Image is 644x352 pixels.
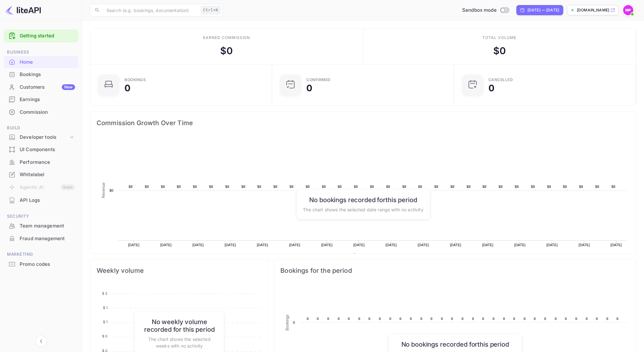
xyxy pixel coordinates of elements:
[460,7,511,14] div: Switch to Production mode
[303,196,423,203] h6: No bookings recorded for this period
[348,317,350,321] text: 0
[418,185,422,189] text: $0
[4,68,78,81] div: Bookings
[524,317,526,321] text: 0
[4,144,78,155] a: UI Components
[4,29,78,42] div: Getting started
[493,44,506,58] div: $ 0
[4,194,78,206] a: API Logs
[177,185,181,189] text: $0
[4,81,78,93] a: CustomersNew
[575,317,577,321] text: 0
[555,317,557,321] text: 0
[515,185,519,189] text: $0
[321,243,333,247] text: [DATE]
[338,185,342,189] text: $0
[4,194,78,207] div: API Logs
[20,32,75,40] a: Getting started
[610,243,622,247] text: [DATE]
[4,132,78,143] div: Developer tools
[462,317,463,321] text: 0
[161,185,165,189] text: $0
[327,317,329,321] text: 0
[488,84,494,93] div: 0
[306,78,331,82] div: Confirmed
[4,156,78,169] div: Performance
[4,125,78,131] span: Build
[62,84,75,90] div: New
[386,185,390,189] text: $0
[623,5,633,15] img: Mark Philip
[450,185,455,189] text: $0
[35,336,47,347] button: Collapse navigation
[20,96,75,103] div: Earnings
[103,305,107,310] tspan: $ 1
[209,185,213,189] text: $0
[513,317,515,321] text: 0
[289,243,300,247] text: [DATE]
[399,317,401,321] text: 0
[20,171,75,178] div: Whitelabel
[499,185,503,189] text: $0
[145,185,149,189] text: $0
[124,84,131,93] div: 0
[472,317,474,321] text: 0
[4,258,78,270] a: Promo codes
[129,185,133,189] text: $0
[4,213,78,220] span: Security
[534,317,536,321] text: 0
[531,185,535,189] text: $0
[516,5,563,15] div: Click to change the date range period
[293,321,295,324] text: 0
[317,317,319,321] text: 0
[4,169,78,180] a: Whitelabel
[595,185,599,189] text: $0
[482,185,487,189] text: $0
[546,243,558,247] text: [DATE]
[565,317,567,321] text: 0
[338,317,340,321] text: 0
[467,185,471,189] text: $0
[611,185,615,189] text: $0
[306,185,310,189] text: $0
[4,106,78,118] div: Commission
[160,243,172,247] text: [DATE]
[20,71,75,78] div: Bookings
[307,317,309,321] text: 0
[20,222,75,230] div: Team management
[201,6,220,14] div: Ctrl+K
[193,185,197,189] text: $0
[482,317,484,321] text: 0
[322,185,326,189] text: $0
[20,134,69,141] div: Developer tools
[410,317,412,321] text: 0
[368,317,370,321] text: 0
[353,243,365,247] text: [DATE]
[370,185,374,189] text: $0
[124,78,146,82] div: Bookings
[20,197,75,204] div: API Logs
[4,93,78,106] div: Earnings
[225,243,236,247] text: [DATE]
[20,159,75,166] div: Performance
[103,4,198,16] input: Search (e.g. bookings, documentation)
[354,185,358,189] text: $0
[20,59,75,66] div: Home
[128,243,139,247] text: [DATE]
[386,243,397,247] text: [DATE]
[4,251,78,258] span: Marketing
[141,318,218,333] h6: No weekly volume recorded for this period
[493,317,494,321] text: 0
[527,7,559,13] div: [DATE] — [DATE]
[306,84,312,93] div: 0
[5,5,41,15] img: LiteAPI logo
[430,317,432,321] text: 0
[462,7,497,14] span: Sandbox mode
[241,185,245,189] text: $0
[273,185,277,189] text: $0
[488,78,513,82] div: CANCELLED
[402,185,406,189] text: $0
[359,253,375,258] text: Revenue
[4,233,78,245] div: Fraud management
[4,144,78,156] div: UI Components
